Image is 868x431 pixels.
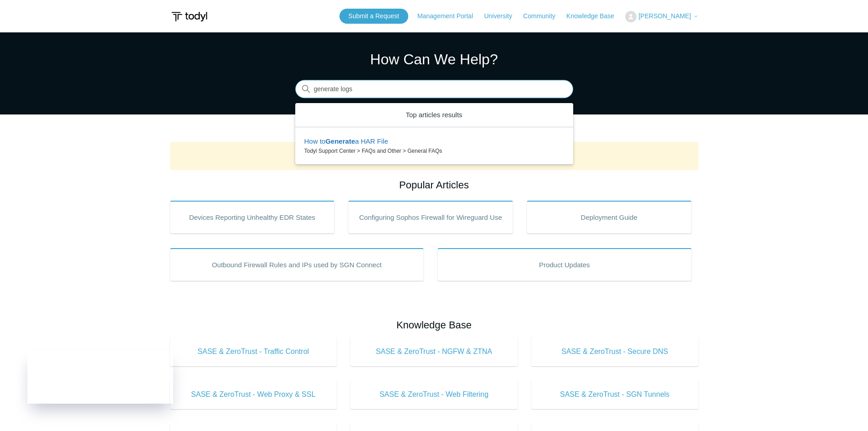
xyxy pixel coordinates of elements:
a: SASE & ZeroTrust - NGFW & ZTNA [350,337,518,366]
h2: Knowledge Base [170,317,699,332]
span: SASE & ZeroTrust - NGFW & ZTNA [364,346,504,357]
zd-autocomplete-title-multibrand: Suggested result 1 How to Generate a HAR File [304,137,388,147]
a: Community [523,11,565,21]
span: SASE & ZeroTrust - Web Proxy & SSL [184,389,324,400]
a: SASE & ZeroTrust - Web Proxy & SSL [170,380,337,409]
input: Search [295,80,573,99]
a: SASE & ZeroTrust - Web Filtering [350,380,518,409]
h2: Popular Articles [170,177,699,192]
span: [PERSON_NAME] [638,12,691,20]
a: Management Portal [417,11,482,21]
span: SASE & ZeroTrust - Traffic Control [184,346,324,357]
a: Deployment Guide [527,201,692,234]
a: Submit a Request [339,9,408,24]
a: Outbound Firewall Rules and IPs used by SGN Connect [170,248,424,281]
a: Devices Reporting Unhealthy EDR States [170,201,335,234]
a: Product Updates [437,248,692,281]
button: [PERSON_NAME] [625,11,698,22]
a: Configuring Sophos Firewall for Wireguard Use [348,201,513,234]
span: SASE & ZeroTrust - Web Filtering [364,389,504,400]
em: Generate [325,137,355,145]
zd-autocomplete-header: Top articles results [295,103,573,128]
img: Todyl Support Center Help Center home page [170,8,209,25]
a: Knowledge Base [566,11,623,21]
iframe: Todyl Status [27,351,173,404]
h1: How Can We Help? [295,48,573,70]
a: SASE & ZeroTrust - Traffic Control [170,337,337,366]
span: SASE & ZeroTrust - Secure DNS [545,346,685,357]
a: SASE & ZeroTrust - Secure DNS [531,337,699,366]
a: University [484,11,521,21]
zd-autocomplete-breadcrumbs-multibrand: Todyl Support Center > FAQs and Other > General FAQs [304,147,564,155]
span: SASE & ZeroTrust - SGN Tunnels [545,389,685,400]
a: SASE & ZeroTrust - SGN Tunnels [531,380,699,409]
